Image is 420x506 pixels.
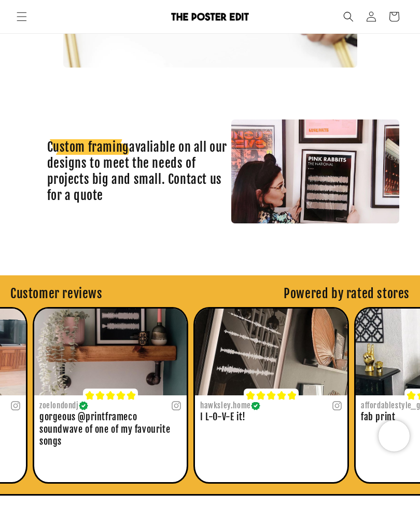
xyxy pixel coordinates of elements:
iframe: Chatra live chat [379,420,410,451]
a: The Poster Edit [155,9,266,25]
img: verified-symbol-icon.svg [79,401,88,410]
img: 1620599507900.jpg [195,309,347,395]
h4: zoelondondj [39,401,79,411]
h3: gorgeous @printframeco soundwave of one of my favourite songs [39,411,181,447]
li: 11 of 38 [33,307,188,484]
img: verified-symbol-icon.svg [251,401,260,410]
h4: hawksley.home [200,401,251,411]
img: The Poster Edit [171,12,249,21]
summary: Menu [10,5,33,28]
span: Custom framing [47,139,129,155]
img: 1620599426576.jpg [34,309,187,395]
li: 12 of 38 [193,307,349,484]
h2: Customer reviews [10,286,103,302]
summary: Search [337,5,360,28]
h2: Powered by rated stores [284,286,410,302]
h2: avaliable on all our designs to meet the needs of projects big and small. Contact us for a quote [47,139,231,204]
h3: I L-O-V-E it! [200,411,342,423]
